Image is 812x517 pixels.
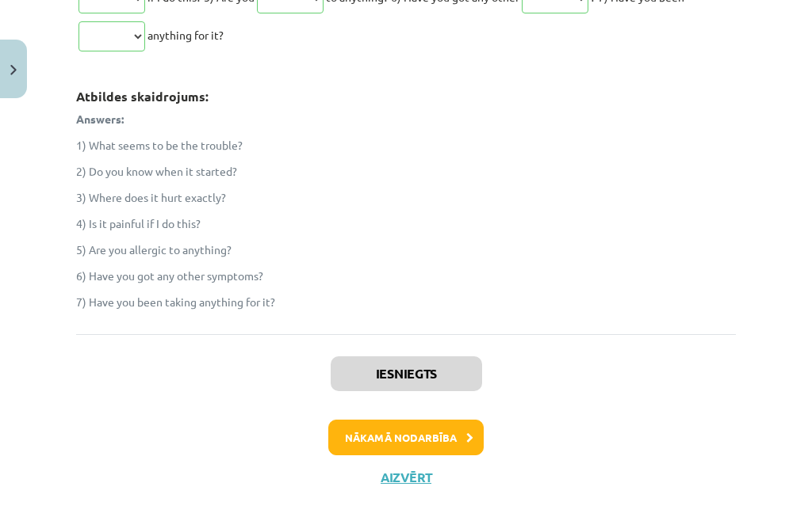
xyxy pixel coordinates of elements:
img: icon-close-lesson-0947bae3869378f0d4975bcd49f059093ad1ed9edebbc8119c70593378902aed.svg [10,65,17,75]
strong: Answers: [76,112,124,126]
p: 4) Is it painful if I do this? [76,215,736,232]
p: 5) Are you allergic to anything? [76,241,736,258]
button: Iesniegts [331,356,482,391]
button: Nākamā nodarbība [328,420,484,456]
p: 3) Where does it hurt exactly? [76,189,736,206]
button: Aizvērt [376,469,436,485]
p: 1) What seems to be the trouble? [76,137,736,154]
p: 2) Do you know when it started? [76,163,736,180]
span: anything for it? [147,28,224,42]
p: 7) Have you been taking anything for it? [76,294,736,310]
p: 6) Have you got any other symptoms? [76,268,736,284]
h3: Atbildes skaidrojums: [76,78,736,106]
